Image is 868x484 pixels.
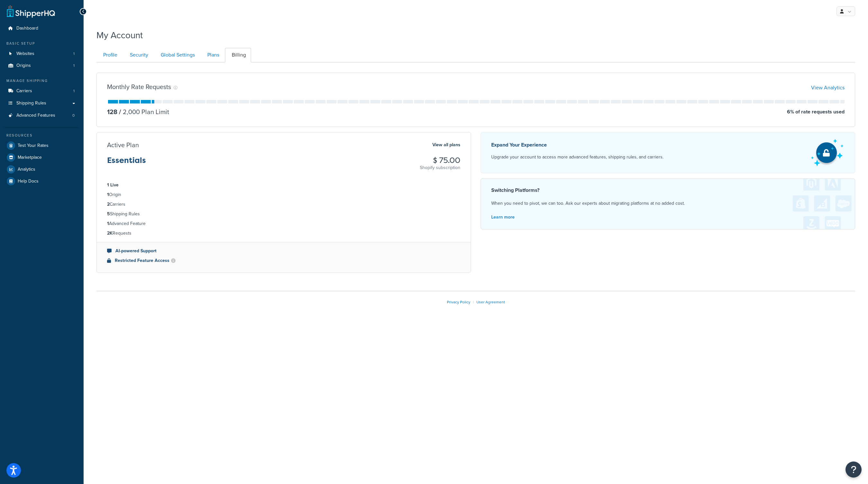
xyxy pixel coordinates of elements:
[107,83,171,90] h3: Monthly Rate Requests
[491,140,664,149] p: Expand Your Experience
[107,211,110,217] strong: 5
[201,48,224,62] a: Plans
[96,29,143,41] h1: My Account
[5,22,79,34] a: Dashboard
[107,141,139,148] h3: Active Plan
[5,110,79,121] li: Advanced Features
[16,101,46,106] span: Shipping Rules
[5,48,79,60] a: Websites 1
[107,257,460,264] li: Restricted Feature Access
[811,84,845,91] a: View Analytics
[447,299,470,305] a: Privacy Policy
[5,97,79,109] a: Shipping Rules
[787,107,845,116] p: 6 % of rate requests used
[107,191,109,198] strong: 1
[119,107,121,117] span: /
[123,48,153,62] a: Security
[5,48,79,60] li: Websites
[225,48,251,62] a: Billing
[481,132,855,173] a: Expand Your Experience Upgrade your account to access more advanced features, shipping rules, and...
[845,462,862,478] button: Open Resource Center
[16,88,32,94] span: Carriers
[5,85,79,97] li: Carriers
[420,156,460,165] h3: $ 75.00
[107,201,110,208] strong: 2
[107,201,460,208] li: Carriers
[476,299,505,305] a: User Agreement
[5,152,79,163] a: Marketplace
[5,41,79,46] div: Basic Setup
[107,107,117,116] p: 128
[154,48,200,62] a: Global Settings
[107,156,146,170] h3: Essentials
[432,141,460,149] a: View all plans
[5,140,79,151] a: Test Your Rates
[73,88,75,94] span: 1
[18,179,39,184] span: Help Docs
[16,63,31,68] span: Origins
[18,167,35,172] span: Analytics
[420,165,460,171] p: Shopify subscription
[491,199,845,208] p: When you need to pivot, we can too. Ask our experts about migrating platforms at no added cost.
[5,60,79,72] a: Origins 1
[117,107,169,116] p: 2,000 Plan Limit
[107,230,113,237] strong: 2K
[491,186,845,194] h4: Switching Platforms?
[107,230,460,237] li: Requests
[5,60,79,72] li: Origins
[72,113,75,118] span: 0
[107,191,460,198] li: Origin
[107,220,109,227] strong: 1
[107,182,119,188] strong: 1 Live
[18,143,49,148] span: Test Your Rates
[5,78,79,84] div: Manage Shipping
[5,85,79,97] a: Carriers 1
[16,26,38,31] span: Dashboard
[73,63,75,68] span: 1
[491,153,664,162] p: Upgrade your account to access more advanced features, shipping rules, and carriers.
[16,113,55,118] span: Advanced Features
[96,48,122,62] a: Profile
[73,51,75,57] span: 1
[5,164,79,175] a: Analytics
[107,220,460,227] li: Advanced Feature
[107,247,460,255] li: AI-powered Support
[5,175,79,187] a: Help Docs
[473,299,474,305] span: |
[16,51,34,57] span: Websites
[18,155,42,160] span: Marketplace
[107,211,460,218] li: Shipping Rules
[7,5,55,18] a: ShipperHQ Home
[5,110,79,121] a: Advanced Features 0
[491,214,515,220] a: Learn more
[5,133,79,138] div: Resources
